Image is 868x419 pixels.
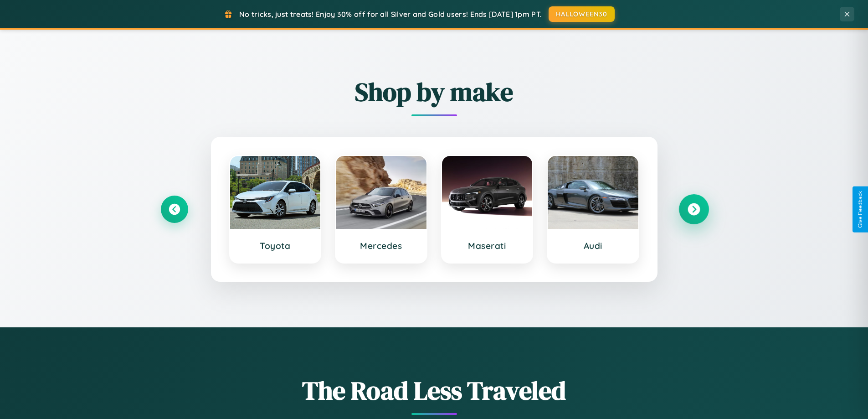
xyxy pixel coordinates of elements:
h3: Audi [557,240,629,251]
span: No tricks, just treats! Enjoy 30% off for all Silver and Gold users! Ends [DATE] 1pm PT. [239,10,542,19]
h2: Shop by make [161,74,708,109]
h3: Maserati [451,240,524,251]
h1: The Road Less Traveled [161,373,708,408]
div: Give Feedback [857,191,863,228]
h3: Toyota [239,240,312,251]
button: HALLOWEEN30 [549,6,615,22]
h3: Mercedes [345,240,417,251]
